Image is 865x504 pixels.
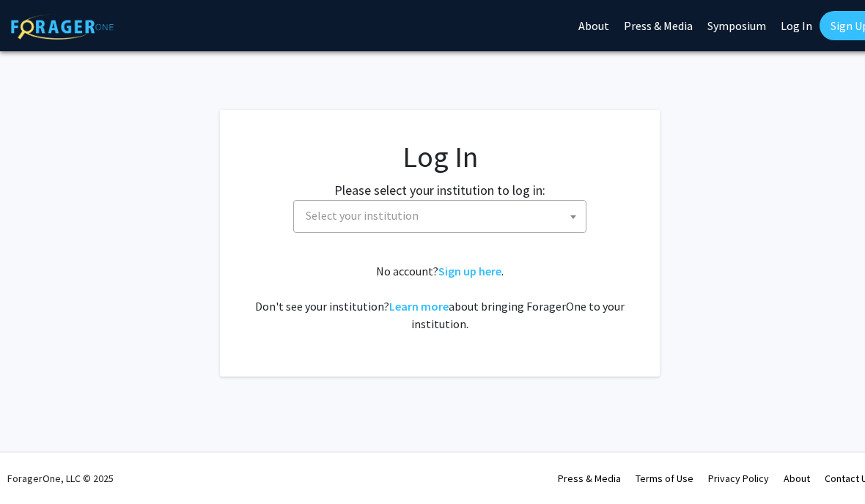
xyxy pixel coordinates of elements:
[249,139,630,174] h1: Log In
[7,453,114,504] div: ForagerOne, LLC © 2025
[389,299,449,314] a: Learn more about bringing ForagerOne to your institution
[334,180,545,200] label: Please select your institution to log in:
[249,262,630,333] div: No account? . Don't see your institution? about bringing ForagerOne to your institution.
[784,472,810,485] a: About
[293,200,586,233] span: Select your institution
[708,472,769,485] a: Privacy Policy
[300,201,586,231] span: Select your institution
[558,472,621,485] a: Press & Media
[306,208,419,223] span: Select your institution
[438,264,501,278] a: Sign up here
[11,14,114,40] img: ForagerOne Logo
[636,472,693,485] a: Terms of Use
